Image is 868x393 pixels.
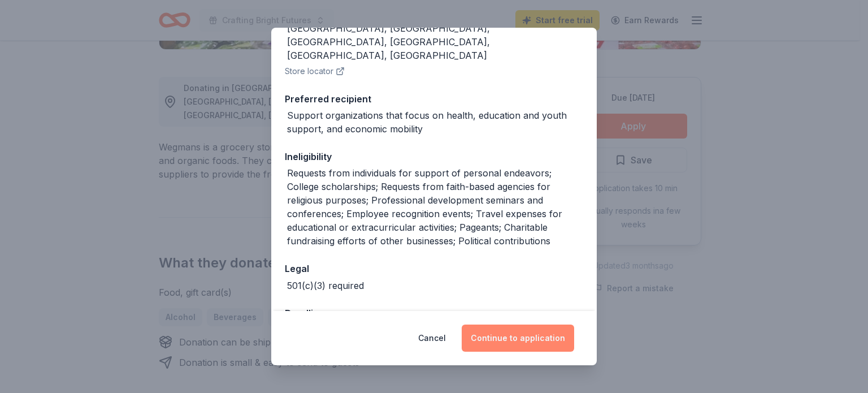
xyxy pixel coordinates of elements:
[285,64,345,78] button: Store locator
[285,92,583,106] div: Preferred recipient
[287,8,583,62] div: DC, Wilmington ([GEOGRAPHIC_DATA]), [GEOGRAPHIC_DATA], [GEOGRAPHIC_DATA], [GEOGRAPHIC_DATA], [GEO...
[287,166,583,248] div: Requests from individuals for support of personal endeavors; College scholarships; Requests from ...
[285,306,583,321] div: Deadline
[287,109,583,136] div: Support organizations that focus on health, education and youth support, and economic mobility
[418,325,446,352] button: Cancel
[285,149,583,164] div: Ineligibility
[462,325,574,352] button: Continue to application
[287,279,364,292] div: 501(c)(3) required
[285,261,583,276] div: Legal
